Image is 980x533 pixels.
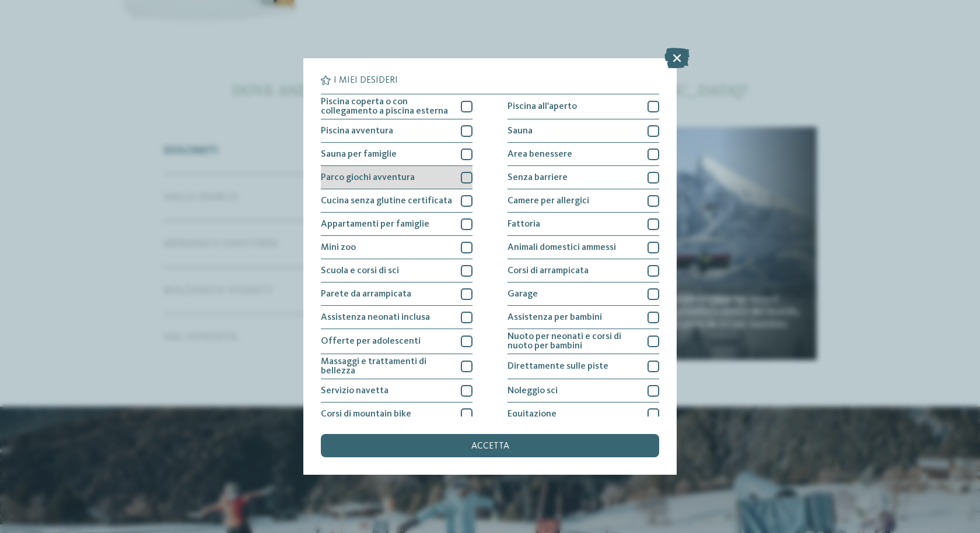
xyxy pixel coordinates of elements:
[471,442,509,451] span: accetta
[508,386,558,396] span: Noleggio sci
[508,220,540,229] span: Fattoria
[508,332,639,351] span: Nuoto per neonati e corsi di nuoto per bambini
[321,410,411,419] span: Corsi di mountain bike
[508,410,556,419] span: Equitazione
[508,362,608,371] span: Direttamente sulle piste
[508,173,568,182] span: Senza barriere
[321,386,388,396] span: Servizio navetta
[321,126,393,136] span: Piscina avventura
[508,126,533,136] span: Sauna
[508,102,577,111] span: Piscina all'aperto
[321,97,452,116] span: Piscina coperta o con collegamento a piscina esterna
[508,243,616,252] span: Animali domestici ammessi
[321,196,452,206] span: Cucina senza glutine certificata
[321,266,399,276] span: Scuola e corsi di sci
[334,76,398,85] span: I miei desideri
[321,337,421,346] span: Offerte per adolescenti
[508,150,572,159] span: Area benessere
[508,266,589,276] span: Corsi di arrampicata
[321,173,415,182] span: Parco giochi avventura
[321,357,452,376] span: Massaggi e trattamenti di bellezza
[321,290,411,299] span: Parete da arrampicata
[321,243,356,252] span: Mini zoo
[508,313,602,322] span: Assistenza per bambini
[321,150,397,159] span: Sauna per famiglie
[321,313,430,322] span: Assistenza neonati inclusa
[508,196,589,206] span: Camere per allergici
[508,290,538,299] span: Garage
[321,220,429,229] span: Appartamenti per famiglie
